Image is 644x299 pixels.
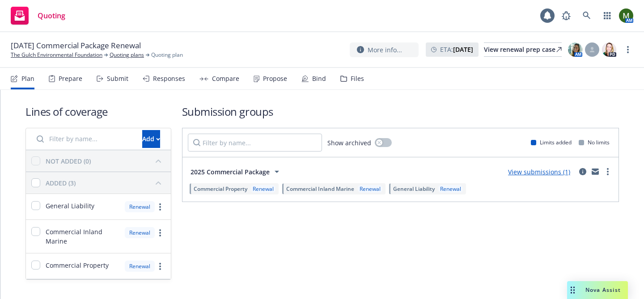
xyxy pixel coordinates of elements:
[567,281,628,299] button: Nova Assist
[598,7,616,25] a: Switch app
[182,104,619,119] h1: Submission groups
[579,139,610,146] div: No limits
[312,75,326,82] div: Bind
[155,261,165,272] a: more
[438,185,463,193] div: Renewal
[351,75,364,82] div: Files
[142,131,160,147] div: Add
[46,154,165,168] button: NOT ADDED (0)
[46,227,119,246] span: Commercial Inland Marine
[46,178,76,188] div: ADDED (3)
[567,281,578,299] div: Drag to move
[155,202,165,212] a: more
[11,51,102,59] a: The Gulch Environmental Foundation
[327,138,371,147] span: Show archived
[440,45,473,54] span: ETA :
[194,185,247,193] span: Commercial Property
[7,3,69,28] a: Quoting
[31,130,137,148] input: Filter by name...
[11,40,141,51] span: [DATE] Commercial Package Renewal
[393,185,435,193] span: General Liability
[191,167,270,177] span: 2025 Commercial Package
[623,44,633,55] a: more
[263,75,287,82] div: Propose
[125,227,155,238] div: Renewal
[602,42,616,57] img: photo
[590,166,601,177] a: mail
[585,286,621,294] span: Nova Assist
[619,8,633,23] img: photo
[577,166,588,177] a: circleInformation
[107,75,128,82] div: Submit
[188,134,322,152] input: Filter by name...
[531,139,572,146] div: Limits added
[46,156,91,166] div: NOT ADDED (0)
[125,261,155,272] div: Renewal
[155,227,165,238] a: more
[251,185,275,193] div: Renewal
[578,7,596,25] a: Search
[557,7,575,25] a: Report a Bug
[59,75,82,82] div: Prepare
[453,45,473,54] strong: [DATE]
[46,261,109,270] span: Commercial Property
[368,45,402,55] span: More info...
[125,201,155,212] div: Renewal
[38,12,65,19] span: Quoting
[286,185,354,193] span: Commercial Inland Marine
[25,104,171,119] h1: Lines of coverage
[484,43,562,56] div: View renewal prep case
[110,51,144,59] a: Quoting plans
[46,201,94,211] span: General Liability
[21,75,34,82] div: Plan
[350,42,419,57] button: More info...
[153,75,185,82] div: Responses
[602,166,613,177] a: more
[151,51,183,59] span: Quoting plan
[188,163,285,181] button: 2025 Commercial Package
[358,185,382,193] div: Renewal
[142,130,160,148] button: Add
[484,42,562,57] a: View renewal prep case
[46,176,165,190] button: ADDED (3)
[568,42,582,57] img: photo
[212,75,239,82] div: Compare
[508,168,570,176] a: View submissions (1)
